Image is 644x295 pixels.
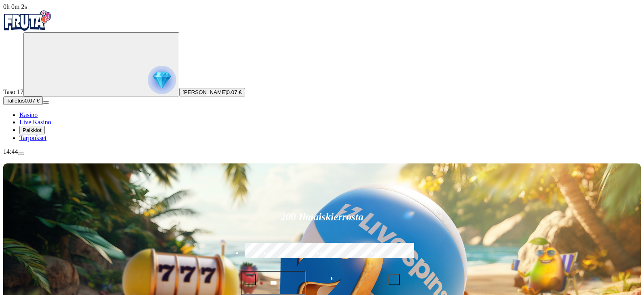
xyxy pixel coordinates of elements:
a: Live Kasino [19,119,51,126]
img: reward progress [148,66,176,94]
button: [PERSON_NAME]0.07 € [179,88,245,96]
span: 14:44 [3,148,18,155]
button: Talletusplus icon0.07 € [3,96,43,105]
span: user session time [3,3,27,10]
label: €150 [297,242,347,265]
span: Talletus [6,98,25,104]
img: Fruta [3,10,52,31]
button: reward progress [23,32,179,96]
span: € [331,275,333,282]
button: plus icon [388,274,400,285]
label: €250 [351,242,401,265]
span: Palkkiot [23,127,42,133]
a: Fruta [3,25,52,32]
span: [PERSON_NAME] [183,89,227,95]
button: menu [43,101,49,104]
span: 0.07 € [25,98,40,104]
nav: Primary [3,10,641,142]
a: Tarjoukset [19,134,46,141]
button: menu [18,153,24,155]
label: €50 [243,242,293,265]
button: Palkkiot [19,126,45,134]
nav: Main menu [3,111,641,142]
span: 0.07 € [227,89,242,95]
button: minus icon [245,274,256,285]
span: Taso 17 [3,88,23,95]
a: Kasino [19,111,38,118]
